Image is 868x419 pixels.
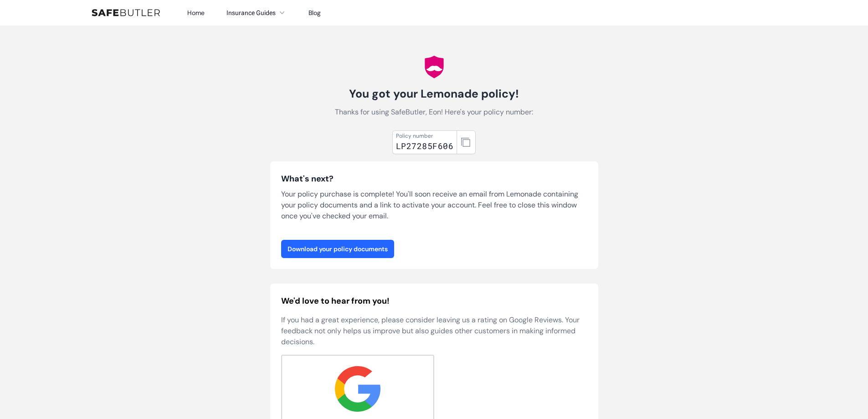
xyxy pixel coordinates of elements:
[396,132,453,140] div: Policy number
[92,9,160,16] img: SafeButler Text Logo
[226,7,287,18] button: Insurance Guides
[281,172,587,185] h3: What's next?
[332,87,536,101] h1: You got your Lemonade policy!
[335,366,380,412] img: google.svg
[281,315,587,347] p: If you had a great experience, please consider leaving us a rating on Google Reviews. Your feedba...
[281,295,587,307] h2: We'd love to hear from you!
[396,140,453,152] div: LP27285F606
[187,9,205,17] a: Home
[332,105,536,119] p: Thanks for using SafeButler, Eon! Here's your policy number:
[281,240,394,258] a: Download your policy documents
[281,189,587,222] p: Your policy purchase is complete! You'll soon receive an email from Lemonade containing your poli...
[308,9,321,17] a: Blog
